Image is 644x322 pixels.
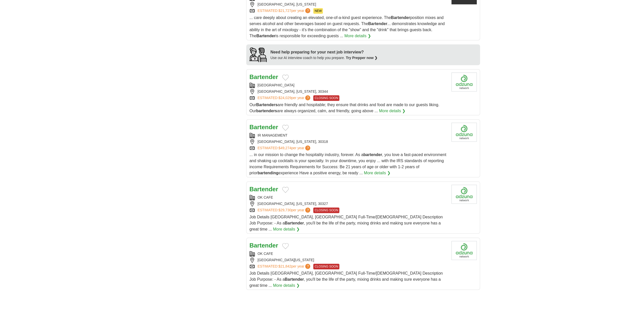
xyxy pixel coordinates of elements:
[305,264,310,269] span: ?
[273,226,300,232] a: More details ❯
[250,271,443,288] span: Job Details [GEOGRAPHIC_DATA], [GEOGRAPHIC_DATA] Full-Time/[DEMOGRAPHIC_DATA] Description Job Pur...
[313,95,339,101] span: CLOSING SOON
[250,186,278,193] a: Bartender
[305,207,310,213] span: ?
[250,257,447,263] div: [GEOGRAPHIC_DATA][US_STATE]
[250,139,447,144] div: [GEOGRAPHIC_DATA], [US_STATE], 30318
[250,251,447,256] div: OK CAFE
[305,95,310,100] span: ?
[271,49,378,55] div: Need help preparing for your next job interview?
[278,146,291,150] span: $49,274
[258,8,311,14] a: ESTIMATED:$21,727per year?
[379,108,405,114] a: More details ❯
[364,170,390,176] a: More details ❯
[346,56,378,60] a: Try Prepper now ❯
[250,73,278,80] a: Bartender
[391,15,410,20] strong: Bartender
[282,243,289,249] button: Add to favorite jobs
[278,9,291,13] span: $21,727
[258,95,311,101] a: ESTIMATED:$24,029per year?
[285,277,304,281] strong: Bartender
[258,171,279,175] strong: bartending
[451,72,477,91] img: Company logo
[250,242,278,249] a: Bartender
[285,221,304,225] strong: Bartender
[313,8,323,14] span: NEW
[250,83,447,88] div: [GEOGRAPHIC_DATA]
[258,207,311,213] a: ESTIMATED:$29,730per year?
[313,207,339,213] span: CLOSING SOON
[256,103,277,107] strong: Bartenders
[250,15,445,38] span: ... care deeply about creating an elevated, one-of-a-kind guest experience. The position mixes an...
[305,145,310,150] span: ?
[250,215,443,231] span: Job Details [GEOGRAPHIC_DATA], [GEOGRAPHIC_DATA] Full-Time/[DEMOGRAPHIC_DATA] Description Job Pur...
[258,145,311,151] a: ESTIMATED:$49,274per year?
[250,195,447,200] div: OK CAFE
[256,34,276,38] strong: Bartender
[250,153,446,175] span: ... in our mission to change the hospitality industry, forever. As a , you love a fast-paced envi...
[250,201,447,206] div: [GEOGRAPHIC_DATA], [US_STATE], 30327
[363,153,382,157] strong: bartender
[250,133,447,138] div: IR MANAGEMENT
[256,109,277,113] strong: bartenders
[258,264,311,269] a: ESTIMATED:$21,842per year?
[273,282,300,289] a: More details ❯
[305,8,310,13] span: ?
[250,89,447,94] div: [GEOGRAPHIC_DATA], [US_STATE], 30344
[278,264,291,268] span: $21,842
[313,264,339,269] span: CLOSING SOON
[451,123,477,142] img: Company logo
[250,124,278,130] a: Bartender
[282,125,289,131] button: Add to favorite jobs
[344,33,371,39] a: More details ❯
[282,74,289,81] button: Add to favorite jobs
[451,241,477,260] img: Company logo
[278,96,291,100] span: $24,029
[250,103,440,113] span: Our are friendly and hospitable; they ensure that drinks and food are made to our guests liking. ...
[451,185,477,204] img: Company logo
[368,22,387,26] strong: Bartender
[282,187,289,193] button: Add to favorite jobs
[278,208,291,212] span: $29,730
[250,2,447,7] div: [GEOGRAPHIC_DATA], [US_STATE]
[271,55,378,61] div: Use our AI interview coach to help you prepare.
